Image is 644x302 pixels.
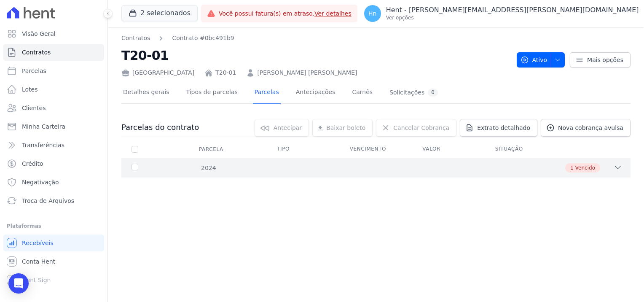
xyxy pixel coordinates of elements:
a: Solicitações0 [388,82,440,104]
div: Plataformas [7,221,101,231]
a: Contratos [3,44,104,61]
span: Extrato detalhado [477,124,530,132]
nav: Breadcrumb [121,34,510,43]
a: Conta Hent [3,253,104,270]
span: Negativação [22,178,59,186]
a: Transferências [3,137,104,154]
span: Hn [368,11,376,16]
a: Visão Geral [3,25,104,42]
span: Minha Carteira [22,122,65,131]
span: Recebíveis [22,239,54,247]
a: Recebíveis [3,235,104,251]
a: Detalhes gerais [121,82,171,104]
a: Ver detalhes [314,10,352,17]
div: [GEOGRAPHIC_DATA] [121,68,194,77]
div: 0 [428,89,438,97]
p: Hent - [PERSON_NAME][EMAIL_ADDRESS][PERSON_NAME][DOMAIN_NAME] [386,6,639,14]
a: Extrato detalhado [460,119,537,137]
span: Contratos [22,48,51,57]
div: Solicitações [389,89,438,97]
span: Troca de Arquivos [22,197,74,205]
a: Troca de Arquivos [3,192,104,209]
h2: T20-01 [121,46,510,65]
span: Crédito [22,159,43,168]
button: 2 selecionados [121,5,198,21]
th: Valor [412,140,485,158]
span: Vencido [575,164,595,172]
a: Mais opções [570,52,631,67]
a: T20-01 [215,68,236,77]
span: Ativo [521,52,547,67]
a: Contratos [121,34,150,43]
a: Antecipações [294,82,337,104]
a: Parcelas [3,62,104,79]
span: Conta Hent [22,257,55,266]
span: Você possui fatura(s) em atraso. [219,9,352,18]
a: Nova cobrança avulsa [541,119,631,137]
h3: Parcelas do contrato [121,122,199,132]
th: Tipo [267,140,340,158]
a: Carnês [350,82,374,104]
span: Visão Geral [22,30,56,38]
a: Parcelas [253,82,281,104]
span: Clientes [22,104,46,112]
a: Minha Carteira [3,118,104,135]
a: [PERSON_NAME] [PERSON_NAME] [257,68,357,77]
a: Tipos de parcelas [185,82,239,104]
span: 1 [570,164,574,172]
span: Parcelas [22,67,46,75]
a: Clientes [3,100,104,116]
button: Ativo [517,52,565,67]
a: Negativação [3,174,104,191]
a: Crédito [3,155,104,172]
div: Open Intercom Messenger [8,273,29,294]
span: Mais opções [587,56,623,64]
p: Ver opções [386,14,639,21]
span: Transferências [22,141,64,149]
nav: Breadcrumb [121,34,234,43]
div: Parcela [189,141,233,158]
a: Contrato #0bc491b9 [172,34,234,43]
th: Vencimento [340,140,413,158]
span: Lotes [22,85,38,94]
th: Situação [485,140,558,158]
a: Lotes [3,81,104,98]
span: Nova cobrança avulsa [558,124,623,132]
